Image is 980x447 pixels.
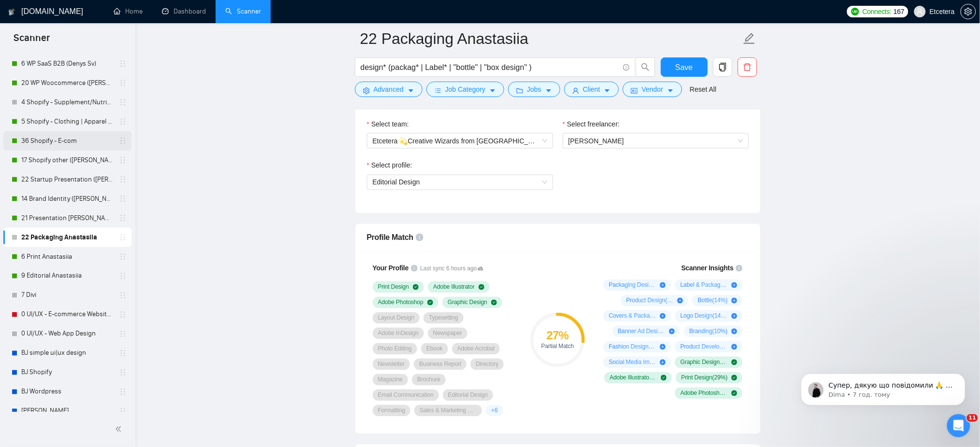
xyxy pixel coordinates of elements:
span: + 6 [491,407,498,415]
span: plus-circle [731,344,737,350]
input: Search Freelance Jobs... [361,61,619,73]
span: holder [119,311,127,319]
span: Sales & Marketing Collateral [420,407,477,415]
span: Job Category [445,84,485,95]
span: edit [743,32,756,45]
span: plus-circle [660,344,666,350]
span: plus-circle [669,329,675,335]
span: check-circle [731,391,737,396]
span: Magazine [378,376,403,384]
button: search [636,57,655,77]
label: Select team: [367,119,409,129]
button: Save [661,57,708,77]
a: setting [961,8,976,15]
span: holder [119,98,127,106]
span: Connects: [863,6,892,17]
span: caret-down [408,87,414,94]
img: upwork-logo.png [851,8,859,15]
span: holder [119,272,127,280]
span: check-circle [661,375,667,381]
span: Logo Design ( 14 %) [680,312,728,320]
a: 6 Print Anastasiia [21,247,113,266]
span: Adobe Illustrator [433,283,475,291]
button: delete [738,57,757,77]
a: 22 Startup Presentation ([PERSON_NAME]) [21,170,113,189]
span: Product Development ( 10 %) [680,343,728,351]
iframe: Intercom live chat [947,414,970,437]
button: settingAdvancedcaret-down [355,82,423,97]
span: holder [119,137,127,145]
span: plus-circle [731,282,737,288]
a: 14 Brand Identity ([PERSON_NAME]) [21,189,113,209]
a: dashboardDashboard [162,7,206,15]
span: user [917,8,923,15]
span: Scanner [6,31,58,51]
a: 21 Presentation [PERSON_NAME] [21,209,113,228]
span: check-circle [491,300,497,306]
a: 4 Shopify - Supplement/Nutrition/Food Website [21,93,113,112]
iframe: Intercom notifications повідомлення [787,353,980,421]
span: search [636,63,655,71]
span: Banner Ad Design ( 10 %) [618,328,665,335]
span: [PERSON_NAME] [569,137,624,145]
span: Scanner Insights [681,265,733,272]
span: Editorial Design [373,179,420,186]
span: Ebook [426,345,443,353]
span: Product Design ( 19 %) [626,297,673,305]
span: holder [119,292,127,299]
span: plus-circle [731,298,737,304]
span: Adobe Photoshop ( 14 %) [680,390,728,397]
span: holder [119,253,127,261]
span: idcard [631,87,638,94]
a: [PERSON_NAME] [21,402,113,421]
span: info-circle [623,64,629,70]
span: Graphic Design [448,299,487,307]
span: info-circle [736,265,743,272]
span: Directory [476,361,498,368]
div: 27 % [530,330,585,342]
a: Reset All [690,84,717,95]
span: Adobe Acrobat [457,345,495,353]
span: Label & Packaging Design ( 24 %) [680,281,728,289]
button: setting [961,4,976,19]
a: 0 UI/UX - E-commerce Website Design [21,305,113,324]
span: Packaging Design ( 48 %) [609,281,656,289]
a: BJ simple ui|ux design [21,344,113,363]
a: homeHome [114,7,143,15]
span: Business Report [419,361,461,368]
span: plus-circle [660,360,666,365]
span: setting [961,8,976,15]
span: plus-circle [677,298,683,304]
span: Profile Match [367,234,414,242]
a: BJ Wordpress [21,382,113,402]
span: holder [119,214,127,222]
span: Formatting [378,407,406,415]
span: Social Media Imagery ( 10 %) [609,359,656,366]
a: BJ Shopify [21,363,113,382]
span: holder [119,60,127,68]
span: Editorial Design [448,391,488,399]
span: Etcetera 💫Creative Wizards from Ukraine [373,134,547,148]
span: holder [119,118,127,126]
span: holder [119,407,127,415]
span: Photo Editing [378,345,412,353]
span: Graphic Design ( 76 %) [680,359,728,366]
span: Select profile: [371,160,412,171]
span: info-circle [416,234,424,241]
span: holder [119,156,127,164]
div: Partial Match [530,344,585,349]
span: holder [119,388,127,396]
span: Client [583,84,600,95]
span: holder [119,369,127,377]
span: delete [738,63,757,71]
span: folder [516,87,523,94]
a: 9 Editorial Anastasiia [21,266,113,286]
img: logo [8,4,15,20]
span: holder [119,79,127,87]
span: Last sync 6 hours ago [420,265,483,274]
a: 36 Shopify - E-com [21,131,113,151]
input: Scanner name... [360,27,741,51]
